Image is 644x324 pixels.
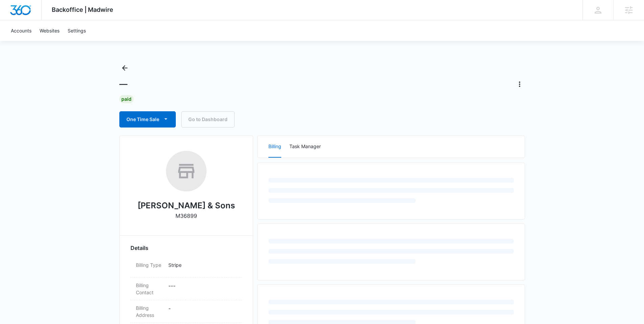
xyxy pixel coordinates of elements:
[168,282,237,296] dd: - - -
[119,63,130,73] button: Back
[168,261,237,269] p: Stripe
[35,20,64,41] a: Websites
[130,300,242,323] div: Billing Address-
[289,136,321,158] button: Task Manager
[268,136,281,158] button: Billing
[175,212,197,220] p: M36899
[52,6,113,13] span: Backoffice | Madwire
[130,278,242,300] div: Billing Contact---
[119,95,134,103] div: Paid
[136,282,163,296] dt: Billing Contact
[64,20,90,41] a: Settings
[119,79,127,89] h1: —
[130,244,148,252] span: Details
[138,200,235,212] h2: [PERSON_NAME] & Sons
[136,261,163,269] dt: Billing Type
[181,111,235,128] a: Go to Dashboard
[514,79,525,90] button: Actions
[168,304,237,319] dd: -
[7,20,35,41] a: Accounts
[130,257,242,278] div: Billing TypeStripe
[119,111,176,128] button: One Time Sale
[136,304,163,319] dt: Billing Address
